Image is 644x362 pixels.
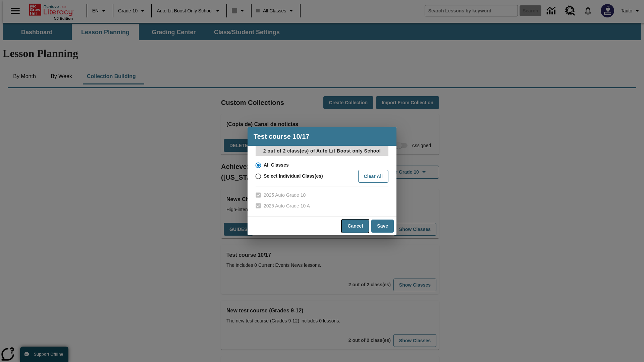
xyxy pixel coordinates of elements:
[358,170,388,183] button: Clear All
[248,127,396,146] h4: Test course 10/17
[371,220,394,233] button: Save
[264,202,310,209] span: 2025 Auto Grade 10 A
[264,192,306,199] span: 2025 Auto Grade 10
[264,162,289,169] span: All Classes
[264,173,323,180] span: Select Individual Class(es)
[342,220,369,233] button: Cancel
[256,146,388,156] p: 2 out of 2 class(es) of Auto Lit Boost only School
